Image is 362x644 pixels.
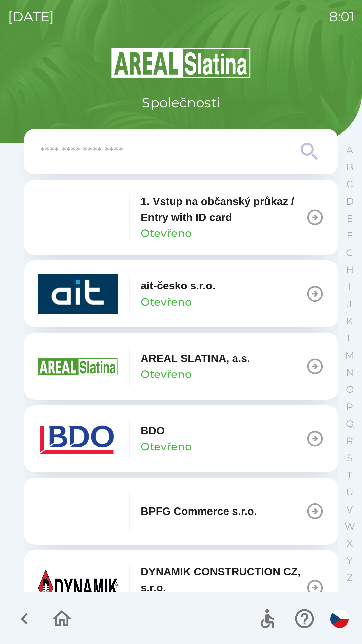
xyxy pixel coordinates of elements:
[341,569,358,586] button: Z
[347,452,353,464] p: S
[24,180,338,255] button: 1. Vstup na občanský průkaz / Entry with ID cardOtevřeno
[38,419,118,459] img: ae7449ef-04f1-48ed-85b5-e61960c78b50.png
[38,491,118,531] img: f3b1b367-54a7-43c8-9d7e-84e812667233.png
[329,7,354,27] p: 8:01
[38,197,118,237] img: 93ea42ec-2d1b-4d6e-8f8a-bdbb4610bcc3.png
[341,398,358,415] button: P
[346,144,353,156] p: A
[346,367,354,378] p: N
[341,330,358,347] button: L
[348,281,351,293] p: I
[38,274,118,314] img: 40b5cfbb-27b1-4737-80dc-99d800fbabba.png
[38,346,118,386] img: aad3f322-fb90-43a2-be23-5ead3ef36ce5.png
[24,478,338,545] button: BPFG Commerce s.r.o.
[141,503,257,519] p: BPFG Commerce s.r.o.
[341,535,358,552] button: X
[345,521,355,532] p: W
[347,332,352,344] p: L
[346,315,353,327] p: K
[347,572,353,584] p: Z
[346,178,353,190] p: C
[24,47,338,79] img: Logo
[341,261,358,278] button: H
[341,432,358,449] button: R
[341,518,358,535] button: W
[347,555,353,567] p: Y
[347,230,353,241] p: F
[347,538,353,549] p: X
[341,552,358,569] button: Y
[341,142,358,159] button: A
[141,278,215,294] p: ait-česko s.r.o.
[330,610,349,628] img: cs flag
[24,260,338,327] button: ait-česko s.r.o.Otevřeno
[141,563,306,596] p: DYNAMIK CONSTRUCTION CZ, s.r.o.
[341,244,358,261] button: G
[38,568,118,608] img: 9aa1c191-0426-4a03-845b-4981a011e109.jpeg
[341,381,358,398] button: O
[346,384,354,395] p: O
[346,247,353,259] p: G
[141,423,165,439] p: BDO
[8,7,54,27] p: [DATE]
[341,159,358,176] button: B
[346,486,353,498] p: U
[341,467,358,484] button: T
[141,294,192,310] p: Otevřeno
[341,313,358,330] button: K
[341,501,358,518] button: V
[341,278,358,296] button: I
[341,415,358,432] button: Q
[345,350,354,361] p: M
[346,161,353,173] p: B
[341,347,358,364] button: M
[141,350,250,366] p: AREAL SLATINA, a.s.
[142,93,220,113] p: Společnosti
[346,264,354,276] p: H
[141,366,192,382] p: Otevřeno
[141,193,306,225] p: 1. Vstup na občanský průkaz / Entry with ID card
[346,435,353,447] p: R
[341,449,358,467] button: S
[341,193,358,210] button: D
[341,227,358,244] button: F
[341,296,358,313] button: J
[346,196,354,207] p: D
[141,225,192,241] p: Otevřeno
[341,176,358,193] button: C
[341,484,358,501] button: U
[24,333,338,400] button: AREAL SLATINA, a.s.Otevřeno
[24,405,338,472] button: BDOOtevřeno
[346,401,353,413] p: P
[141,439,192,455] p: Otevřeno
[346,418,354,430] p: Q
[347,213,353,224] p: E
[341,364,358,381] button: N
[341,210,358,227] button: E
[347,298,352,310] p: J
[346,503,353,515] p: V
[24,550,338,625] button: DYNAMIK CONSTRUCTION CZ, s.r.o.Otevřeno
[347,469,352,481] p: T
